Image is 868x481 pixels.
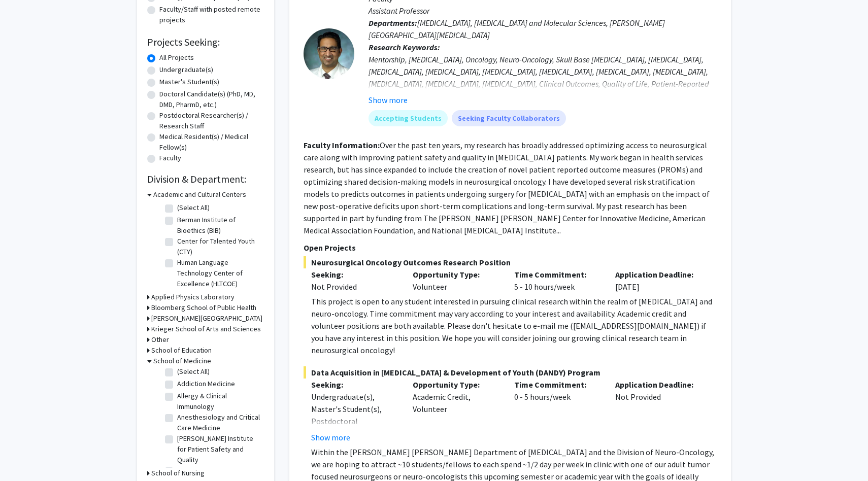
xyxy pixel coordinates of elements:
[153,189,246,200] h3: Academic and Cultural Centers
[177,215,261,236] label: Berman Institute of Bioethics (BIB)
[369,94,408,106] button: Show more
[507,379,608,443] div: 0 - 5 hours/week
[304,366,717,379] span: Data Acquisition in [MEDICAL_DATA] & Development of Youth (DANDY) Program
[151,302,256,313] h3: Bloomberg School of Public Health
[151,468,205,478] h3: School of Nursing
[507,268,608,293] div: 5 - 10 hours/week
[311,379,397,391] p: Seeking:
[177,412,261,433] label: Anesthesiology and Critical Care Medicine
[369,53,717,126] div: Mentorship, [MEDICAL_DATA], Oncology, Neuro-Oncology, Skull Base [MEDICAL_DATA], [MEDICAL_DATA], ...
[405,268,507,293] div: Volunteer
[177,379,235,389] label: Addiction Medicine
[311,281,397,293] div: Not Provided
[405,379,507,443] div: Academic Credit, Volunteer
[153,356,211,366] h3: School of Medicine
[159,110,264,131] label: Postdoctoral Researcher(s) / Research Staff
[151,345,212,356] h3: School of Education
[151,313,262,324] h3: [PERSON_NAME][GEOGRAPHIC_DATA]
[514,379,600,391] p: Time Commitment:
[615,379,702,391] p: Application Deadline:
[159,4,264,25] label: Faculty/Staff with posted remote projects
[159,153,181,163] label: Faculty
[177,236,261,257] label: Center for Talented Youth (CTY)
[159,77,219,87] label: Master's Student(s)
[311,391,397,476] div: Undergraduate(s), Master's Student(s), Postdoctoral Researcher(s) / Research Staff, Medical Resid...
[177,391,261,412] label: Allergy & Clinical Immunology
[311,431,350,443] button: Show more
[369,18,665,40] span: [MEDICAL_DATA], [MEDICAL_DATA] and Molecular Sciences, [PERSON_NAME][GEOGRAPHIC_DATA][MEDICAL_DATA]
[608,379,709,443] div: Not Provided
[514,268,600,281] p: Time Commitment:
[369,110,448,126] mat-chip: Accepting Students
[615,268,702,281] p: Application Deadline:
[177,433,261,465] label: [PERSON_NAME] Institute for Patient Safety and Quality
[159,131,264,153] label: Medical Resident(s) / Medical Fellow(s)
[304,140,380,150] b: Faculty Information:
[177,202,210,213] label: (Select All)
[304,242,717,254] p: Open Projects
[151,334,169,345] h3: Other
[159,52,194,63] label: All Projects
[304,140,710,235] fg-read-more: Over the past ten years, my research has broadly addressed optimizing access to neurosurgical car...
[369,5,717,17] p: Assistant Professor
[151,324,261,334] h3: Krieger School of Arts and Sciences
[147,36,264,48] h2: Projects Seeking:
[311,268,397,281] p: Seeking:
[159,89,264,110] label: Doctoral Candidate(s) (PhD, MD, DMD, PharmD, etc.)
[177,366,210,377] label: (Select All)
[413,268,499,281] p: Opportunity Type:
[147,173,264,185] h2: Division & Department:
[159,64,213,75] label: Undergraduate(s)
[311,295,717,356] div: This project is open to any student interested in pursuing clinical research within the realm of ...
[608,268,709,293] div: [DATE]
[369,18,417,28] b: Departments:
[177,465,257,476] label: Art as Applied to Medicine
[8,435,43,473] iframe: Chat
[304,256,717,268] span: Neurosurgical Oncology Outcomes Research Position
[177,257,261,289] label: Human Language Technology Center of Excellence (HLTCOE)
[413,379,499,391] p: Opportunity Type:
[452,110,566,126] mat-chip: Seeking Faculty Collaborators
[369,42,440,52] b: Research Keywords:
[151,292,235,302] h3: Applied Physics Laboratory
